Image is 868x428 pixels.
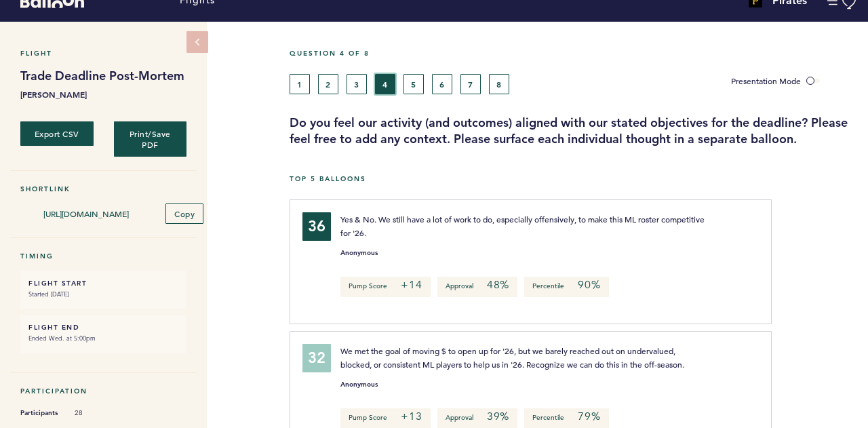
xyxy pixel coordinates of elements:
[302,212,331,241] div: 36
[375,74,395,94] button: 4
[290,74,310,94] button: 1
[20,121,94,146] button: Export CSV
[20,68,186,84] h1: Trade Deadline Post-Mortem
[437,277,517,297] p: Approval
[347,74,367,94] button: 3
[340,381,378,388] small: Anonymous
[290,115,858,147] h3: Do you feel our activity (and outcomes) aligned with our stated objectives for the deadline? Plea...
[487,410,509,423] em: 39%
[174,208,195,219] span: Copy
[578,410,600,423] em: 79%
[20,387,186,395] h5: Participation
[114,121,187,157] button: Print/Save PDF
[28,323,178,332] h6: FLIGHT END
[487,278,509,292] em: 48%
[460,74,481,94] button: 7
[28,288,178,301] small: Started [DATE]
[340,250,378,256] small: Anonymous
[20,87,186,101] b: [PERSON_NAME]
[318,74,338,94] button: 2
[302,344,331,372] div: 32
[75,408,115,418] span: 28
[20,49,186,58] h5: Flight
[432,74,452,94] button: 6
[489,74,509,94] button: 8
[340,345,684,370] span: We met the goal of moving $ to open up for '26, but we barely reached out on undervalued, blocked...
[20,406,61,420] span: Participants
[290,174,858,183] h5: Top 5 Balloons
[165,203,203,224] button: Copy
[28,332,178,345] small: Ended Wed. at 5:00pm
[20,252,186,260] h5: Timing
[401,278,422,292] em: +14
[290,49,858,58] h5: Question 4 of 8
[731,75,801,86] span: Presentation Mode
[524,277,608,297] p: Percentile
[578,278,600,292] em: 90%
[401,410,422,423] em: +13
[403,74,424,94] button: 5
[28,279,178,288] h6: FLIGHT START
[20,184,186,193] h5: Shortlink
[340,214,707,238] span: Yes & No. We still have a lot of work to do, especially offensively, to make this ML roster compe...
[340,277,430,297] p: Pump Score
